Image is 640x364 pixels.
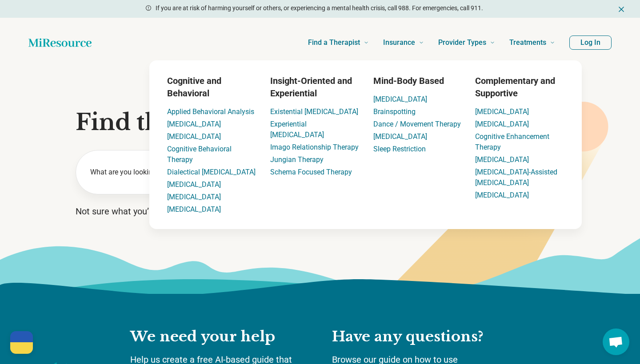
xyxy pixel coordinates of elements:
[167,107,254,116] a: Applied Behavioral Analysis
[373,95,427,103] a: [MEDICAL_DATA]
[373,107,416,116] a: Brainspotting
[270,75,359,99] h3: Insight-Oriented and Experiential
[475,132,549,151] a: Cognitive Enhancement Therapy
[96,60,635,229] div: Treatments
[383,25,424,60] a: Insurance
[167,75,256,99] h3: Cognitive and Behavioral
[167,205,221,214] a: [MEDICAL_DATA]
[475,168,557,187] a: [MEDICAL_DATA]-Assisted [MEDICAL_DATA]
[475,75,564,99] h3: Complementary and Supportive
[270,143,359,151] a: Imago Relationship Therapy
[156,4,483,13] p: If you are at risk of harming yourself or others, or experiencing a mental health crisis, call 98...
[167,180,221,189] a: [MEDICAL_DATA]
[475,107,529,116] a: [MEDICAL_DATA]
[270,155,324,164] a: Jungian Therapy
[130,328,314,346] h2: We need your help
[90,167,240,178] label: What are you looking for?
[167,145,232,164] a: Cognitive Behavioral Therapy
[438,36,486,49] span: Provider Types
[373,145,426,153] a: Sleep Restriction
[28,34,92,51] a: Home page
[475,120,529,128] a: [MEDICAL_DATA]
[617,4,626,14] button: Dismiss
[308,36,360,49] span: Find a Therapist
[509,25,555,60] a: Treatments
[270,168,352,176] a: Schema Focused Therapy
[603,328,629,355] div: Open chat
[308,25,369,60] a: Find a Therapist
[167,193,221,201] a: [MEDICAL_DATA]
[270,107,358,116] a: Existential [MEDICAL_DATA]
[270,120,324,139] a: Experiential [MEDICAL_DATA]
[167,132,221,141] a: [MEDICAL_DATA]
[569,36,612,50] button: Log In
[475,191,529,199] a: [MEDICAL_DATA]
[509,36,546,49] span: Treatments
[167,168,256,176] a: Dialectical [MEDICAL_DATA]
[438,25,495,60] a: Provider Types
[373,120,461,128] a: Dance / Movement Therapy
[76,205,564,218] p: Not sure what you’re looking for?
[373,132,427,141] a: [MEDICAL_DATA]
[475,155,529,164] a: [MEDICAL_DATA]
[373,75,461,87] h3: Mind-Body Based
[332,328,510,346] h2: Have any questions?
[383,36,415,49] span: Insurance
[76,109,564,136] h1: Find the right mental health care for you
[167,120,221,128] a: [MEDICAL_DATA]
